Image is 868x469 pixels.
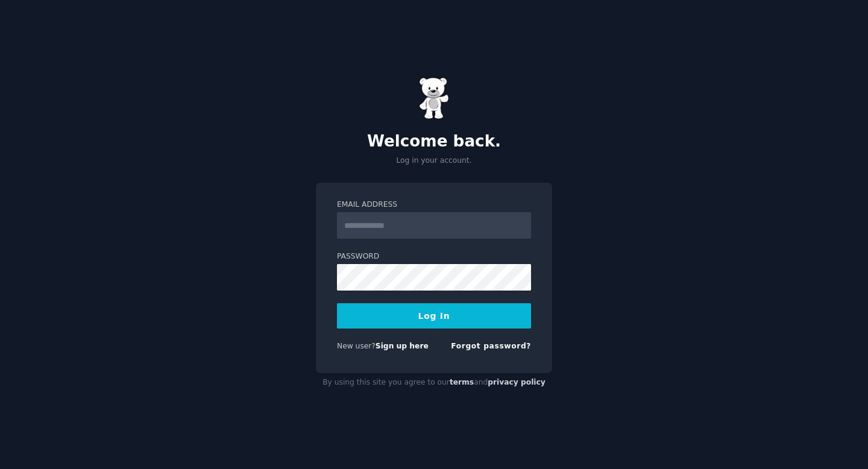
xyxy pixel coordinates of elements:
[337,200,531,210] label: Email Address
[337,342,376,350] span: New user?
[337,251,531,262] label: Password
[419,77,449,119] img: Gummy Bear
[337,303,531,329] button: Log In
[316,156,552,166] p: Log in your account.
[450,378,474,386] a: terms
[488,378,546,386] a: privacy policy
[316,132,552,151] h2: Welcome back.
[376,342,429,350] a: Sign up here
[316,373,552,392] div: By using this site you agree to our and
[451,342,531,350] a: Forgot password?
